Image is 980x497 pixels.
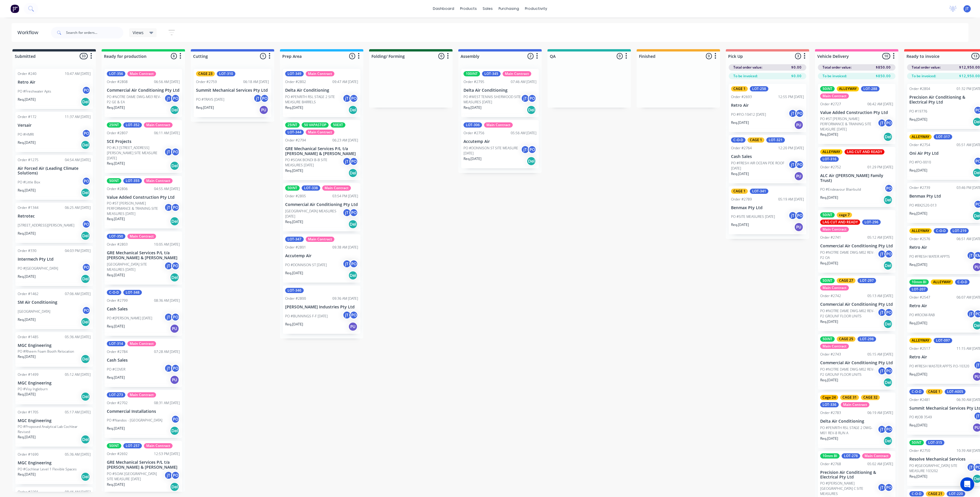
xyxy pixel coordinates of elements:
[729,84,806,132] div: CAGE 1LOT-258Order #269312:55 PM [DATE]Retro AirPO #P.O-10412 [DATE]jTPOReq.[DATE]PU
[18,123,91,128] p: Versair
[302,122,329,128] div: 50 VAPASTOP
[731,205,804,210] p: Benmax Pty Ltd
[820,227,849,232] div: Main Contract
[837,212,852,218] div: cage 7
[285,88,358,93] p: Delta Air Conditioning
[820,195,838,200] p: Req. [DATE]
[909,236,930,242] div: Order #2576
[154,186,180,192] div: 04:55 AM [DATE]
[342,259,351,268] div: jT
[65,71,91,76] div: 10:47 AM [DATE]
[820,250,878,260] p: PO #NOTRE DAME DWG-M02 REV-P2 OA
[766,137,785,143] div: LOT-321
[217,71,235,76] div: LOT-310
[837,86,859,91] div: ALLEYWAY
[955,279,970,285] div: C-O-D
[105,69,182,117] div: LOT-356Main ContractOrder #280806:56 AM [DATE]Commercial Air Conditioning Pty LtdPO #NOTRE DAME D...
[482,71,501,76] div: LOT-345
[18,223,74,228] p: [STREET_ADDRESS][PERSON_NAME]
[82,263,91,272] div: PO
[285,157,342,168] p: PO #SOAK BONDI B-B SITE MEASURES [DATE]
[883,261,893,270] div: Del
[967,251,975,260] div: jT
[883,132,893,141] div: Del
[283,69,360,117] div: LOT-349Main ContractOrder #280209:47 AM [DATE]Delta Air ConditioningPO #PENRITH RSL STAGE 2 SITE ...
[18,71,36,76] div: Order #240
[105,176,182,229] div: 50INTLOT-355Main ContractOrder #280604:55 AM [DATE]Value Added Construction Pty LtdPO #ST [PERSON...
[332,138,358,143] div: 06:23 AM [DATE]
[934,228,948,233] div: C-O-D
[342,157,351,166] div: jT
[731,214,775,219] p: PO #SITE MEASURES [DATE]
[243,79,269,84] div: 06:18 AM [DATE]
[105,231,182,285] div: LOT-350Main ContractOrder #280310:05 AM [DATE]GRE Mechanical Services P/L t/a [PERSON_NAME] & [PE...
[133,30,144,36] span: Views
[154,79,180,84] div: 06:56 AM [DATE]
[332,194,358,199] div: 03:54 PM [DATE]
[349,208,358,217] div: PO
[285,202,358,207] p: Commercial Air Conditioning Pty Ltd
[123,122,142,128] div: LOT-352
[731,154,804,159] p: Cash Sales
[285,71,304,76] div: LOT-349
[820,187,861,192] p: PO #Endeavour Blairbuild
[820,102,841,107] div: Order #2727
[285,168,303,173] p: Req. [DATE]
[107,242,128,247] div: Order #2803
[909,228,932,233] div: ALLEYWAY
[107,251,180,260] p: GRE Mechanical Services P/L t/a [PERSON_NAME] & [PERSON_NAME]
[909,142,930,148] div: Order #2754
[107,290,121,295] div: C-O-D
[283,120,360,181] div: 25INT50 VAPASTOP50EXTLOT-344Main ContractOrder #279406:23 AM [DATE]GRE Mechanical Services P/L t/...
[285,138,306,143] div: Order #2794
[731,146,752,151] div: Order #2764
[107,262,164,272] p: [GEOGRAPHIC_DATA] SITE MEASURES [DATE]
[105,120,182,173] div: 25INTLOT-352Main ContractOrder #280706:11 AM [DATE]SCE ProjectsPO #L3 [STREET_ADDRESS][PERSON_NAM...
[285,253,358,258] p: Accutemp Air
[15,112,93,152] div: Order #17211:37 AM [DATE]VersairPO #HMRIPOReq.[DATE]Del
[731,189,748,194] div: CAGE 1
[527,105,536,115] div: Del
[259,105,268,115] div: PU
[348,220,358,229] div: Del
[858,278,876,283] div: LOT-297
[18,80,91,85] p: Retro Air
[348,105,358,115] div: Del
[731,161,788,171] p: PO #FRESH AIR OCEAN PDE ROOF [DATE]
[18,188,36,193] p: Req. [DATE]
[348,271,358,280] div: Del
[196,88,269,93] p: Summit Mechanical Services Pty Ltd
[107,71,125,76] div: LOT-356
[788,109,797,118] div: jT
[123,178,142,183] div: LOT-355
[731,197,752,202] div: Order #2789
[81,231,90,240] div: Del
[18,248,36,253] div: Order #330
[107,201,164,216] p: PO #ST [PERSON_NAME] PERFORMANCE & TRAINING SITE MEASURES [DATE]
[909,168,927,173] p: Req. [DATE]
[164,262,173,270] div: jT
[285,237,304,242] div: LOT-347
[521,94,530,103] div: jT
[127,71,156,76] div: Main Contract
[107,88,180,93] p: Commercial Air Conditioning Pty Ltd
[731,171,749,176] p: Req. [DATE]
[170,161,179,170] div: Del
[862,220,881,225] div: LOT-296
[322,185,351,191] div: Main Contract
[15,289,93,329] div: Order #146207:06 AM [DATE]SM Air Conditioning[GEOGRAPHIC_DATA]POReq.[DATE]Del
[107,273,125,278] p: Req. [DATE]
[884,250,893,258] div: PO
[285,245,306,250] div: Order #2801
[107,139,180,144] p: SCE Projects
[731,103,804,108] p: Retro Air
[794,172,803,181] div: PU
[18,257,91,262] p: Intermech Pty Ltd
[909,160,931,165] p: PO #PO-0010
[196,105,214,110] p: Req. [DATE]
[511,79,536,84] div: 07:46 AM [DATE]
[818,84,895,144] div: 50INTALLEYWAYLOT-288Main ContractOrder #272706:42 AM [DATE]Value Added Construction Pty LtdPO #ST...
[909,86,930,91] div: Order #2804
[349,259,358,268] div: PO
[348,168,358,178] div: Del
